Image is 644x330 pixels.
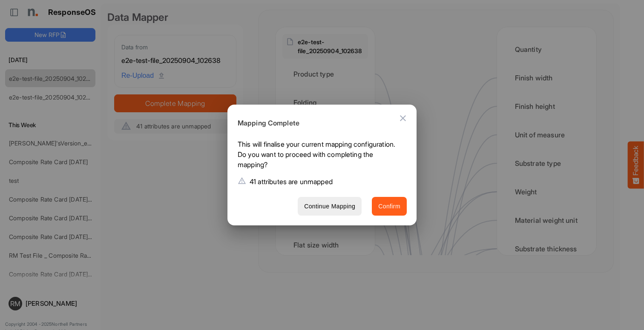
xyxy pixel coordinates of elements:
p: 41 attributes are unmapped [250,176,333,187]
button: Continue Mapping [298,197,362,216]
h6: Mapping Complete [238,118,400,129]
button: Close dialog [393,108,413,128]
p: This will finalise your current mapping configuration. Do you want to proceed with completing the... [238,139,400,173]
span: Continue Mapping [304,201,355,212]
span: Confirm [378,201,400,212]
button: Confirm [372,197,407,216]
